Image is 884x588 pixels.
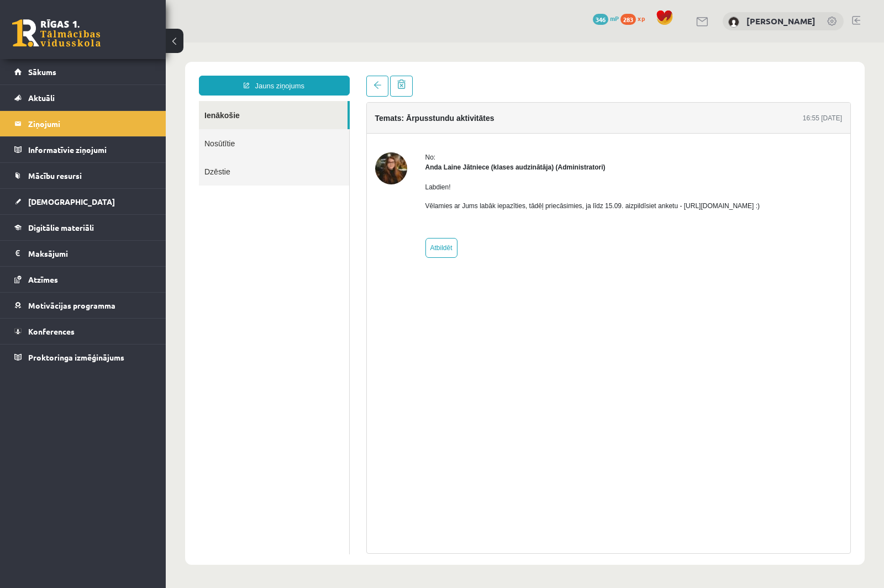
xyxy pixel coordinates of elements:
img: Deivids Gregors Zeile [728,17,739,28]
span: Atzīmes [28,274,58,284]
h4: Temats: Ārpusstundu aktivitātes [209,71,329,80]
span: 346 [593,14,608,25]
div: 16:55 [DATE] [637,71,676,81]
span: mP [610,14,619,23]
span: xp [638,14,645,23]
a: Jauns ziņojums [33,33,184,53]
strong: Anda Laine Jātniece (klases audzinātāja) (Administratori) [260,121,440,129]
span: Mācību resursi [28,171,82,181]
span: [DEMOGRAPHIC_DATA] [28,197,115,206]
span: Digitālie materiāli [28,223,94,232]
a: Proktoringa izmēģinājums [14,345,152,370]
a: Aktuāli [14,85,152,110]
span: Aktuāli [28,93,55,103]
a: Ienākošie [33,59,182,87]
a: Atbildēt [260,195,292,215]
span: Motivācijas programma [28,300,115,310]
a: Dzēstie [33,115,183,143]
div: No: [260,110,594,120]
a: 346 mP [593,14,619,23]
a: [DEMOGRAPHIC_DATA] [14,189,152,214]
p: Vēlamies ar Jums labāk iepazīties, tādēļ priecāsimies, ja līdz 15.09. aizpildīsiet anketu - [URL]... [260,158,594,168]
a: Mācību resursi [14,163,152,188]
a: Sākums [14,59,152,84]
a: Informatīvie ziņojumi [14,137,152,162]
span: Konferences [28,326,75,336]
a: Nosūtītie [33,87,183,115]
a: [PERSON_NAME] [746,15,815,27]
span: Sākums [28,67,56,77]
span: 283 [620,14,636,25]
a: Maksājumi [14,241,152,266]
img: Anda Laine Jātniece (klases audzinātāja) [209,110,241,142]
p: Labdien! [260,140,594,150]
a: Digitālie materiāli [14,215,152,240]
a: 283 xp [620,14,650,23]
legend: Informatīvie ziņojumi [28,137,152,162]
a: Rīgas 1. Tālmācības vidusskola [12,19,101,47]
a: Atzīmes [14,267,152,292]
span: Proktoringa izmēģinājums [28,352,124,362]
legend: Maksājumi [28,241,152,266]
a: Ziņojumi [14,111,152,136]
legend: Ziņojumi [28,111,152,136]
a: Konferences [14,319,152,344]
a: Motivācijas programma [14,293,152,318]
